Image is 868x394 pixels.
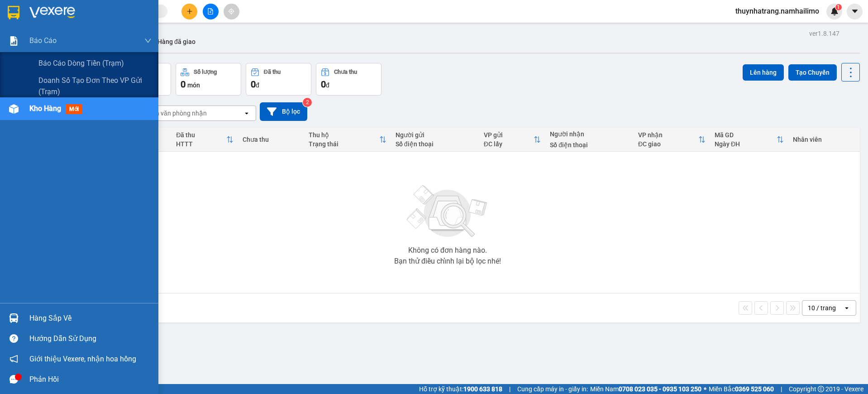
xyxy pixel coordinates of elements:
button: Tạo Chuyến [788,64,837,81]
th: Toggle SortBy [710,128,788,152]
div: Số lượng [194,69,217,75]
span: thuynhatrang.namhailimo [728,5,826,17]
img: warehouse-icon [9,104,19,114]
div: Bạn thử điều chỉnh lại bộ lọc nhé! [394,258,501,265]
span: plus [186,8,193,14]
div: Nhân viên [793,136,855,143]
div: HTTT [176,140,226,148]
div: VP gửi [484,131,534,139]
span: Báo cáo [29,35,57,46]
span: message [10,375,18,384]
span: file-add [207,8,214,14]
th: Toggle SortBy [172,128,238,152]
button: Hàng đã giao [150,31,203,53]
div: Không có đơn hàng nào. [408,247,487,254]
img: svg+xml;base64,PHN2ZyBjbGFzcz0ibGlzdC1wbHVnX19zdmciIHhtbG5zPSJodHRwOi8vd3d3LnczLm9yZy8yMDAwL3N2Zy... [402,180,493,243]
button: Bộ lọc [260,102,307,121]
svg: open [243,110,250,117]
th: Toggle SortBy [304,128,391,152]
span: Miền Nam [590,384,701,394]
button: caret-down [847,4,863,19]
sup: 2 [303,98,312,107]
span: 0 [321,79,326,90]
div: Người gửi [396,131,475,139]
span: Doanh số tạo đơn theo VP gửi (trạm) [38,75,152,97]
button: file-add [203,4,219,19]
span: 1 [837,4,840,10]
div: Đã thu [264,69,281,75]
span: ⚪️ [704,387,706,391]
div: Mã GD [715,131,777,139]
th: Toggle SortBy [634,128,710,152]
div: Hướng dẫn sử dụng [29,332,152,346]
button: Số lượng0món [176,63,241,96]
span: Giới thiệu Vexere, nhận hoa hồng [29,353,136,365]
div: Số điện thoại [550,141,629,149]
div: Thu hộ [309,131,379,139]
img: warehouse-icon [9,313,19,323]
span: món [187,82,200,89]
div: ver 1.8.147 [809,29,839,38]
div: Số điện thoại [396,140,475,148]
span: Miền Bắc [709,384,774,394]
div: Chọn văn phòng nhận [144,109,207,118]
strong: 0708 023 035 - 0935 103 250 [619,385,701,393]
div: ĐC lấy [484,140,534,148]
sup: 1 [835,4,842,10]
img: logo-vxr [8,6,19,19]
button: Lên hàng [743,64,784,81]
div: Phản hồi [29,373,152,386]
div: VP nhận [638,131,698,139]
span: Kho hàng [29,104,61,113]
div: Hàng sắp về [29,312,152,325]
div: Ngày ĐH [715,140,777,148]
span: down [144,37,152,44]
span: caret-down [851,7,859,15]
button: Chưa thu0đ [316,63,382,96]
div: Trạng thái [309,140,379,148]
span: aim [228,8,234,14]
span: 0 [181,79,186,90]
svg: open [843,304,850,312]
button: Đã thu0đ [246,63,311,96]
span: đ [326,82,329,89]
span: Hỗ trợ kỹ thuật: [419,384,502,394]
div: Chưa thu [243,136,300,143]
strong: 1900 633 818 [463,385,502,393]
div: Người nhận [550,130,629,138]
span: Cung cấp máy in - giấy in: [517,384,588,394]
span: Báo cáo dòng tiền (trạm) [38,58,124,69]
span: 0 [251,79,256,90]
span: question-circle [10,334,18,343]
span: đ [256,82,259,89]
img: icon-new-feature [830,7,839,15]
button: aim [224,4,239,19]
div: ĐC giao [638,140,698,148]
span: | [509,384,510,394]
span: notification [10,355,18,363]
div: 10 / trang [808,303,836,312]
img: solution-icon [9,36,19,46]
th: Toggle SortBy [479,128,545,152]
div: Chưa thu [334,69,357,75]
span: copyright [818,386,824,392]
strong: 0369 525 060 [735,385,774,393]
span: mới [66,104,82,114]
button: plus [181,4,197,19]
div: Đã thu [176,131,226,139]
span: | [781,384,782,394]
